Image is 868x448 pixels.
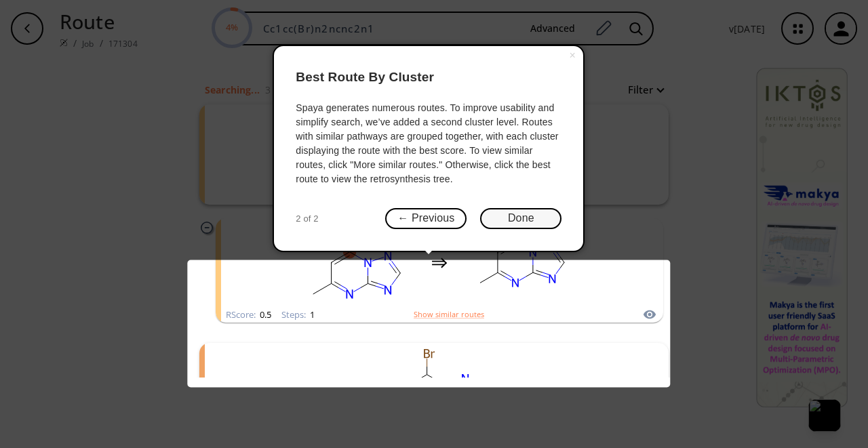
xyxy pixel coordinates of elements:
[296,57,561,98] header: Best Route By Cluster
[561,46,583,65] button: Close
[296,101,561,186] div: Spaya generates numerous routes. To improve usability and simplify search, we’ve added a second c...
[480,208,561,229] button: Done
[296,212,318,226] span: 2 of 2
[385,208,467,229] button: ← Previous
